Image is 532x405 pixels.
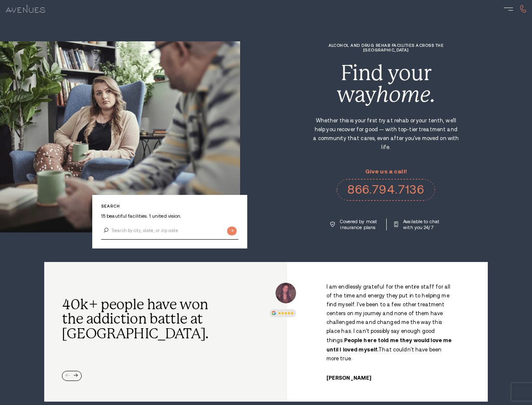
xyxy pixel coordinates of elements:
p: I am endlessly grateful for the entire staff for all of the time and energy they put in to helpin... [326,283,455,363]
p: Give us a call! [337,168,435,175]
input: Search by city, state, or zip code [101,222,238,240]
a: Available to chat with you 24/7 [394,219,441,230]
h1: Alcohol and Drug Rehab Facilities across the [GEOGRAPHIC_DATA] [312,43,460,52]
cite: [PERSON_NAME] [326,375,372,381]
i: home. [376,82,435,107]
p: Covered by most insurance plans [340,219,378,230]
strong: People here told me they would love me until I loved myself. [326,337,452,353]
input: Submit [227,227,237,235]
p: 15 beautiful facilities. 1 united vision. [101,213,238,219]
h2: 40k+ people have won the addiction battle at [GEOGRAPHIC_DATA]. [62,297,214,342]
a: Covered by most insurance plans [330,219,378,230]
div: Find your way [312,62,460,105]
p: Available to chat with you 24/7 [403,219,441,230]
p: Search [101,204,238,208]
div: / [299,283,476,381]
div: Next slide [74,374,78,378]
a: 866.794.7136 [337,179,435,201]
p: Whether this is your first try at rehab or your tenth, we'll help you recover for good — with top... [312,116,460,152]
